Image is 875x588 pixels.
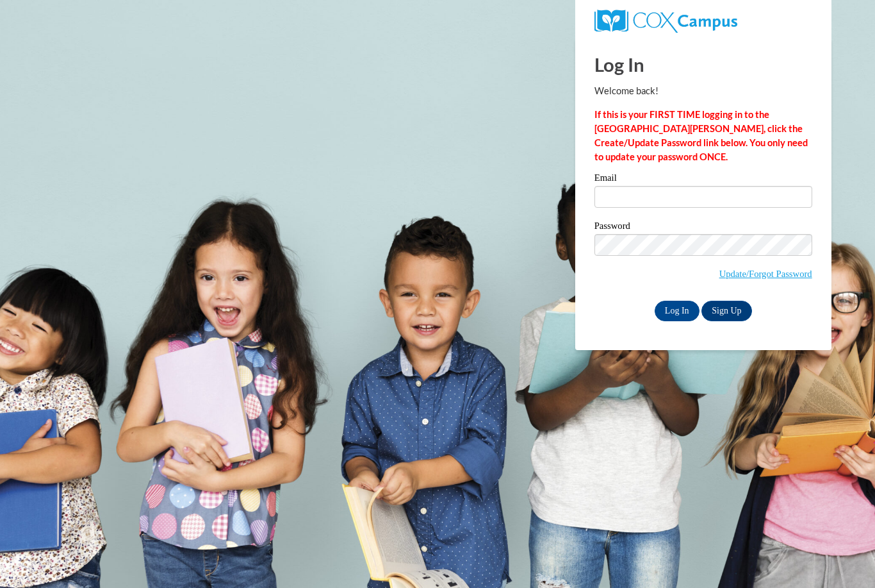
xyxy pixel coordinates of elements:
[594,51,812,78] h1: Log In
[594,15,737,26] a: COX Campus
[594,84,812,98] p: Welcome back!
[594,109,808,162] strong: If this is your FIRST TIME logging in to the [GEOGRAPHIC_DATA][PERSON_NAME], click the Create/Upd...
[594,221,812,234] label: Password
[719,269,812,279] a: Update/Forgot Password
[655,301,699,321] input: Log In
[701,301,751,321] a: Sign Up
[594,10,737,33] img: COX Campus
[594,173,812,186] label: Email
